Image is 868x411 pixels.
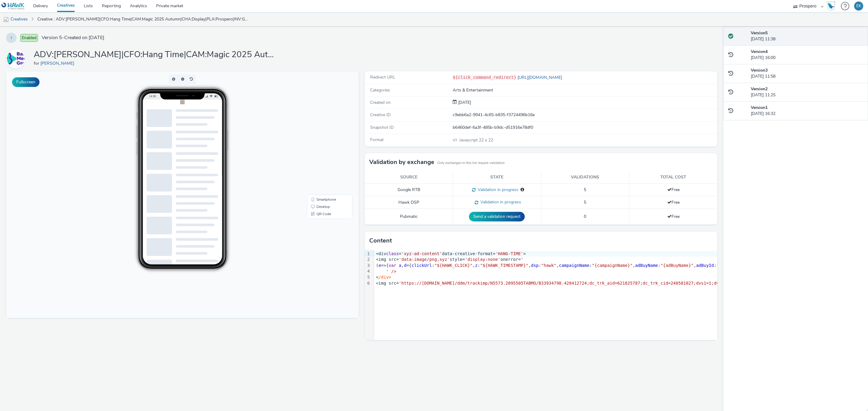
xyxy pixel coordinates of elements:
span: Validation in progress [476,187,518,193]
div: 5 [365,274,371,280]
strong: Version 2 [751,86,768,92]
th: Validations [541,171,629,184]
span: Version 5 - Created on [DATE] [42,34,104,41]
span: clickUrl [412,263,432,268]
span: dsp [531,263,539,268]
span: d [404,263,406,268]
button: Send a validation request [469,212,525,221]
span: Creative ID [370,112,391,118]
span: Redirect URL [370,74,395,80]
strong: Version 3 [751,67,768,73]
li: QR Code [302,139,345,146]
span: Desktop [310,134,324,137]
span: ' /> [386,269,396,274]
span: Snapshot ID [370,125,394,130]
span: z [475,263,477,268]
span: a [399,263,401,268]
span: [DATE] [457,100,471,105]
td: Hawk DSP [365,196,453,209]
span: for [34,60,40,66]
a: [URL][DOMAIN_NAME] [516,75,565,80]
code: ${click_command_redirect} [453,75,516,80]
a: [PERSON_NAME] [40,60,77,66]
span: 22 x 22 [459,137,493,143]
span: Free [667,187,680,193]
div: [DATE] 11:38 [751,30,863,42]
div: 2 [365,257,371,263]
div: [DATE] 16:32 [751,105,863,117]
span: Javascript [459,137,479,143]
span: class [386,251,399,256]
span: 14:38 [143,23,150,26]
span: campaignName [559,263,589,268]
li: Desktop [302,132,345,139]
h3: Validation by exchange [369,158,434,167]
div: [DATE] 11:25 [751,86,863,98]
a: Bauer [6,56,28,61]
span: 'display:none' [465,257,500,262]
strong: Version 5 [751,30,768,36]
td: Pubmatic [365,209,453,225]
span: Format [370,137,384,143]
span: Created on [370,100,391,105]
div: 6 [365,280,371,286]
span: 5 [584,187,586,193]
span: var [389,263,396,268]
span: /div> [379,275,391,280]
span: 5 [584,199,586,205]
img: Hawk Academy [826,1,835,11]
span: 'xyz-ad-content' [401,251,442,256]
div: 1 [365,251,371,257]
div: b6460def-6a3f-485b-b9dc-d51916e78df0 [453,125,717,131]
span: adBuyId [696,263,714,268]
div: Arts & Entertainment [453,87,717,93]
img: mobile [3,17,9,23]
span: Free [667,199,680,205]
small: Only exchanges in this list require validation [437,161,505,165]
h3: Content [369,236,392,245]
span: 'HANG-TIME' [495,251,524,256]
span: "{adBuyName}" [661,263,694,268]
span: "{adBuyId}" [716,263,744,268]
div: [DATE] 16:00 [751,49,863,61]
span: 0 [584,214,586,219]
strong: Version 1 [751,105,768,110]
div: 3 [365,263,371,269]
span: QR Code [310,141,325,144]
div: EK [856,2,861,11]
td: Google RTB [365,184,453,196]
span: "${HAWK_CLICK}" [434,263,472,268]
div: [DATE] 11:58 [751,67,863,80]
span: "{campaignName}" [592,263,633,268]
button: Fullscreen [12,77,39,87]
span: Free [667,214,680,219]
div: Creation 08 September 2025, 16:32 [457,100,471,106]
span: Categories [370,87,390,93]
a: Hawk Academy [826,1,838,11]
span: Smartphone [310,126,330,130]
th: Source [365,171,453,184]
span: e [379,263,381,268]
li: Smartphone [302,125,345,132]
span: Validation in progress [478,199,521,205]
img: undefined Logo [2,2,25,10]
span: ' [521,257,523,262]
h1: ADV:[PERSON_NAME]|CFO:Hang Time|CAM:Magic 2025 Autumn|CHA:Display|PLA:Prospero|INV:GumGum|TEC:N/A... [34,49,275,60]
span: adBuyName [635,263,658,268]
img: Bauer [7,50,24,67]
strong: Version 4 [751,49,768,54]
th: State [453,171,541,184]
span: 'data:image/png,xyz' [399,257,450,262]
div: c9ebb6a2-9941-4c65-b835-f3724496b16e [453,112,717,118]
div: 4 [365,268,371,274]
span: "${HAWK_TIMESTAMP}" [480,263,528,268]
span: Enabled [20,34,38,42]
th: Total cost [629,171,718,184]
a: Creative : ADV:[PERSON_NAME]|CFO:Hang Time|CAM:Magic 2025 Autumn|CHA:Display|PLA:Prospero|INV:Gum... [34,12,251,26]
span: "hawk" [541,263,556,268]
